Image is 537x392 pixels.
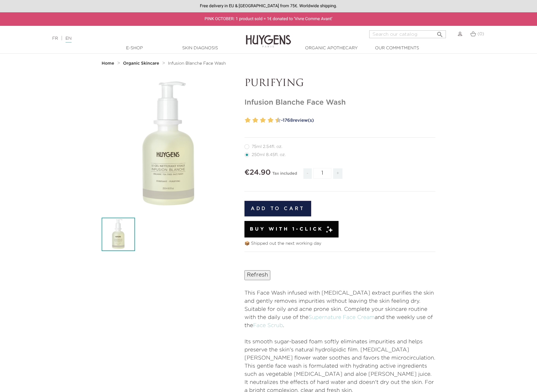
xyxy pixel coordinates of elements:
label: 4 [254,116,258,125]
img: Huygens [246,25,291,48]
h1: Infusion Blanche Face Wash [244,98,435,107]
label: 3 [251,116,253,125]
a: -1768review(s) [279,116,435,125]
label: 250ml 8.45fl. oz. [244,152,293,157]
input: Refresh [244,270,270,280]
div: | [49,35,219,42]
p: This Face Wash infused with [MEDICAL_DATA] extract purifies the skin and gently removes impuritie... [244,289,435,305]
p: 📦 Shipped out the next working day [244,240,435,247]
a: Face Scrub [253,323,283,328]
label: 1 [244,116,246,125]
label: 7 [266,116,268,125]
input: Search [369,30,446,38]
label: 9 [274,116,276,125]
label: 2 [246,116,251,125]
span: 1768 [283,118,293,123]
strong: Organic Skincare [123,61,159,66]
input: Quantity [313,168,331,179]
p: Suitable for oily and acne prone skin. Complete your skincare routine with the daily use of the a... [244,305,435,330]
span: (0) [477,32,484,36]
button:  [434,29,445,37]
button: Add to cart [244,201,311,216]
a: FR [52,36,58,41]
span: - [303,168,312,179]
a: Organic Skincare [123,61,161,66]
a: Supernature Face Cream [308,315,375,320]
span: + [333,168,343,179]
strong: Home [102,61,114,66]
p: PURIFYING [244,78,435,89]
label: 8 [269,116,273,125]
a: E-Shop [104,45,164,51]
a: EN [66,36,72,43]
i:  [436,29,443,36]
a: Organic Apothecary [301,45,361,51]
label: 10 [277,116,281,125]
label: 6 [261,116,266,125]
span: Infusion Blanche Face Wash [168,61,226,66]
label: 75ml 2.54fl. oz. [244,144,290,149]
a: Home [102,61,115,66]
a: Our commitments [367,45,427,51]
div: Tax included [272,167,297,183]
span: €24.90 [244,169,271,176]
a: Skin Diagnosis [170,45,230,51]
a: Infusion Blanche Face Wash [168,61,226,66]
label: 5 [259,116,261,125]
